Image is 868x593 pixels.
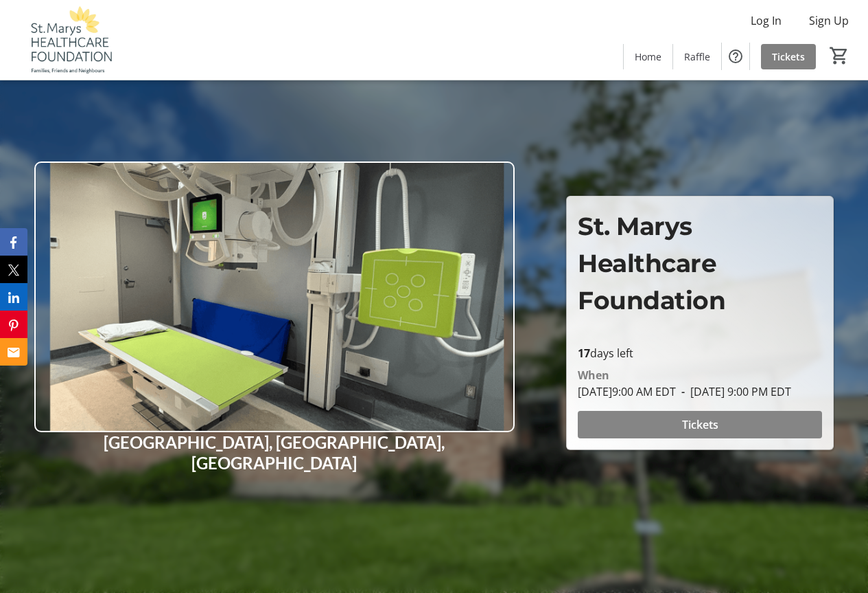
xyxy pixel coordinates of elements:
span: St. Marys Healthcare Foundation [578,211,725,315]
span: Raffle [684,49,710,64]
div: When [578,367,609,383]
a: Tickets [761,44,816,69]
button: Cart [827,43,852,68]
a: Raffle [673,44,721,69]
span: Home [635,49,661,64]
span: 17 [578,346,590,361]
span: Tickets [682,416,718,433]
img: Campaign CTA Media Photo [34,161,515,432]
span: Tickets [772,49,805,64]
a: Home [624,44,672,69]
button: Sign Up [798,10,860,32]
img: St. Marys Healthcare Foundation's Logo [8,5,130,74]
span: [DATE] 9:00 PM EDT [676,384,791,399]
span: [DATE] 9:00 AM EDT [578,384,676,399]
span: Sign Up [809,12,849,29]
span: Log In [751,12,782,29]
button: Tickets [578,411,822,438]
strong: [GEOGRAPHIC_DATA], [GEOGRAPHIC_DATA], [GEOGRAPHIC_DATA] [104,432,445,473]
span: - [676,384,690,399]
button: Log In [740,10,793,32]
button: Help [722,43,749,70]
p: days left [578,345,822,361]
